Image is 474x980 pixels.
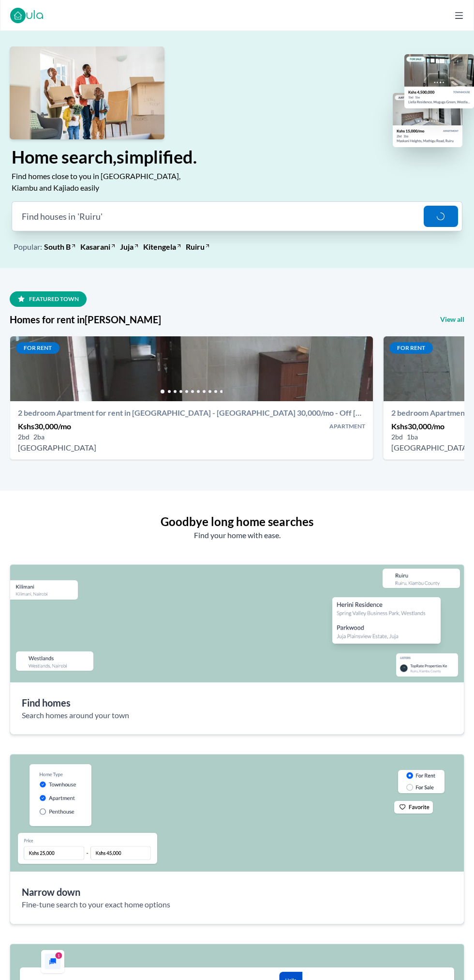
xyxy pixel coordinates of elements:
[22,696,452,709] h2: Find homes
[16,651,93,671] img: Ula Africa Town Filters_3
[391,432,403,442] h6: 2 bd
[18,421,71,432] h5: Kshs 30,000 /mo
[12,170,462,194] h2: Find homes close to you in [GEOGRAPHIC_DATA], Kiambu and Kajiado easily
[22,210,75,223] span: Find houses in
[186,241,205,253] a: Ruiru
[407,432,418,442] h6: 1 ba
[332,597,441,644] img: Ula Africa Homes Filters
[30,764,91,826] img: Ula Africa Home Type Filters
[440,315,464,324] a: View all
[10,401,373,459] a: 2 bedroom Apartment for rent in [GEOGRAPHIC_DATA] - [GEOGRAPHIC_DATA] 30,000/mo - Off [GEOGRAPHIC...
[10,313,161,326] h3: Homes for rent in [PERSON_NAME]
[80,241,110,253] a: Kasarani
[10,336,373,401] img: 2 bedroom Apartment for rent - Kshs 30,000/mo - in Kahawa Sukari along Off Kahawa Sukari Avenue &...
[398,770,444,793] img: Ula Africa Market Type Filters
[22,899,452,910] h3: Fine-tune search to your exact home options
[383,569,460,588] img: Ula Africa Town Filters_2
[0,580,78,600] img: Ula Africa Town Filters
[44,241,71,253] a: South B
[143,241,176,253] a: Kitengela
[12,147,462,166] h1: Home search,
[329,422,365,430] h5: Apartment
[420,201,462,231] button: Search
[16,342,59,354] span: For rent
[18,833,157,864] img: Ula Africa Home Price Filters
[18,442,365,453] h5: 2 bedroom Apartment for rent in Kahawa Sukari - Kshs 30,000/mo - Off Kahawa Sukari Avenue & Barin...
[18,407,365,419] h4: 2 bedroom Apartment for rent in Kahawa Sukari - Kshs 30,000/mo - Off Kahawa Sukari Avenue & Barin...
[391,421,444,432] h5: Kshs 30,000 /mo
[404,54,474,108] img: westlands houses for sale - ula africa
[22,885,452,899] h2: Narrow down
[41,950,64,973] img: Ula Africa Chat with Agent_unread
[77,210,103,223] span: 'Ruiru'
[18,432,30,442] h6: 2 bd
[120,241,133,253] a: Juja
[33,432,44,442] h6: 2 ba
[137,514,337,529] h2: Goodbye long home searches
[22,709,452,721] h3: Search homes around your town
[14,241,42,253] span: Popular:
[396,653,458,677] img: Ula Africa Agent Filters
[393,93,462,147] img: ruiru houses for rent - ula africa
[26,8,44,23] a: ula
[389,342,433,354] span: For rent
[117,146,197,167] span: simplified.
[194,529,281,541] h3: Find your home with ease.
[10,46,164,139] img: home search simplified - ula africa
[29,295,79,303] h2: Featured town
[394,801,433,814] img: Ula Africa Favorited Homes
